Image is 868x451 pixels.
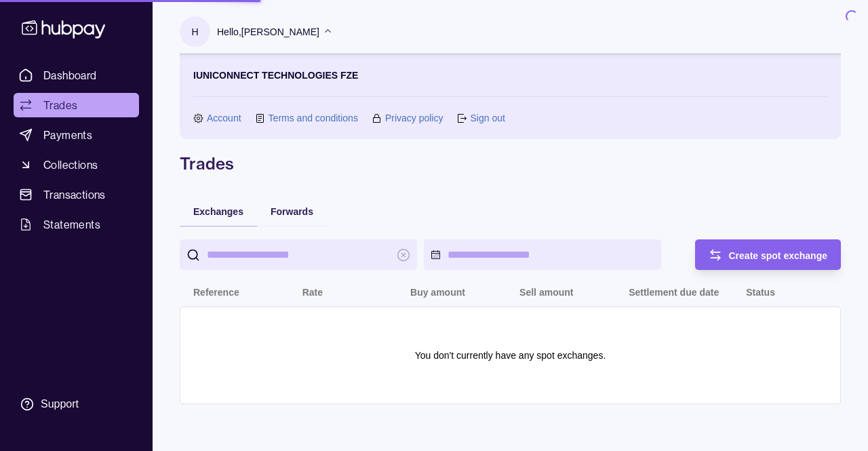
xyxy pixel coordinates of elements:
a: Trades [14,93,139,117]
span: Dashboard [43,67,97,83]
h1: Trades [180,153,841,174]
p: Reference [193,287,239,298]
p: Sell amount [519,287,573,298]
div: Support [41,397,79,412]
p: Status [746,287,775,298]
p: Buy amount [410,287,465,298]
span: Collections [43,157,98,173]
span: Create spot exchange [729,250,828,261]
span: Exchanges [193,206,243,217]
button: Create spot exchange [695,239,842,270]
a: Privacy policy [385,111,443,125]
span: Forwards [271,206,313,217]
a: Terms and conditions [269,111,358,125]
p: Rate [302,287,323,298]
a: Support [14,390,139,418]
p: IUNICONNECT TECHNOLOGIES FZE [193,68,358,83]
span: Payments [43,127,92,143]
p: Settlement due date [629,287,719,298]
a: Payments [14,123,139,147]
p: H [191,24,198,39]
a: Collections [14,153,139,177]
span: Trades [43,97,77,113]
span: Statements [43,216,100,233]
p: Hello, [PERSON_NAME] [217,24,319,39]
a: Sign out [470,111,505,125]
span: Transactions [43,187,106,203]
a: Dashboard [14,63,139,87]
a: Account [207,111,241,125]
input: search [207,239,390,270]
a: Transactions [14,182,139,207]
p: You don't currently have any spot exchanges. [415,348,606,363]
a: Statements [14,212,139,237]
